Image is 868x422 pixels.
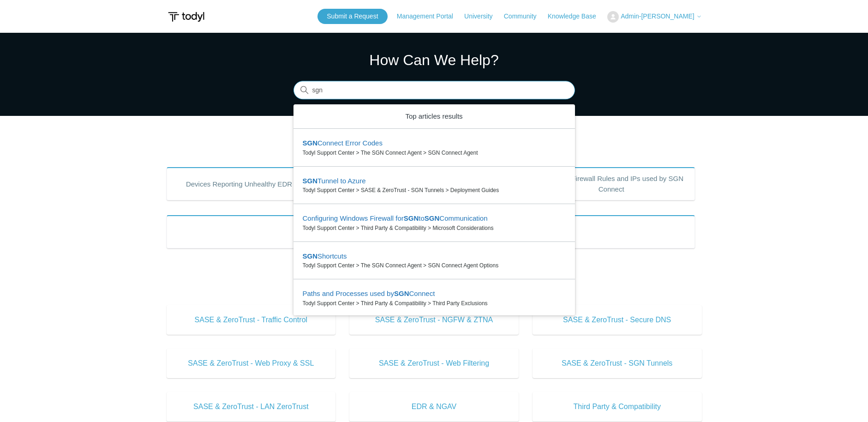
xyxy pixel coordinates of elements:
a: Third Party & Compatibility [533,392,702,422]
a: SASE & ZeroTrust - NGFW & ZTNA [349,305,519,335]
a: Knowledge Base [548,12,605,21]
a: Outbound Firewall Rules and IPs used by SGN Connect [528,167,695,200]
a: Devices Reporting Unhealthy EDR States [167,167,334,200]
span: SASE & ZeroTrust - LAN ZeroTrust [180,401,322,412]
em: SGN [303,139,318,147]
h2: Knowledge Base [167,285,702,301]
a: SASE & ZeroTrust - Web Proxy & SSL [167,349,336,378]
a: Product Updates [167,215,695,248]
span: SASE & ZeroTrust - Secure DNS [546,314,688,326]
zd-autocomplete-title-multibrand: Suggested result 3 Configuring Windows Firewall for SGN to SGN Communication [303,214,488,224]
zd-autocomplete-breadcrumbs-multibrand: Todyl Support Center > Third Party & Compatibility > Microsoft Considerations [303,224,566,232]
em: SGN [303,252,318,260]
em: SGN [404,214,419,222]
span: SASE & ZeroTrust - NGFW & ZTNA [363,314,505,326]
button: Admin-[PERSON_NAME] [607,11,702,23]
em: SGN [303,177,318,185]
a: SASE & ZeroTrust - Web Filtering [349,349,519,378]
zd-autocomplete-breadcrumbs-multibrand: Todyl Support Center > SASE & ZeroTrust - SGN Tunnels > Deployment Guides [303,186,566,194]
a: SASE & ZeroTrust - SGN Tunnels [533,349,702,378]
a: University [464,12,502,21]
em: SGN [425,214,440,222]
em: SGN [394,289,409,297]
span: Third Party & Compatibility [546,401,688,412]
zd-autocomplete-title-multibrand: Suggested result 4 SGN Shortcuts [303,252,347,262]
a: SASE & ZeroTrust - LAN ZeroTrust [167,392,336,422]
zd-autocomplete-header: Top articles results [293,104,575,129]
zd-autocomplete-breadcrumbs-multibrand: Todyl Support Center > The SGN Connect Agent > SGN Connect Agent Options [303,261,566,270]
a: Submit a Request [317,9,387,24]
span: Admin-[PERSON_NAME] [621,12,694,20]
span: EDR & NGAV [363,401,505,412]
zd-autocomplete-title-multibrand: Suggested result 2 SGN Tunnel to Azure [303,177,366,187]
zd-autocomplete-breadcrumbs-multibrand: Todyl Support Center > Third Party & Compatibility > Third Party Exclusions [303,299,566,307]
zd-autocomplete-title-multibrand: Suggested result 1 SGN Connect Error Codes [303,139,383,149]
zd-autocomplete-title-multibrand: Suggested result 5 Paths and Processes used by SGN Connect [303,289,435,299]
zd-autocomplete-breadcrumbs-multibrand: Todyl Support Center > The SGN Connect Agent > SGN Connect Agent [303,149,566,157]
a: Community [504,12,546,21]
h2: Popular Articles [167,144,702,159]
input: Search [293,81,575,100]
span: SASE & ZeroTrust - Traffic Control [180,314,322,326]
a: EDR & NGAV [349,392,519,422]
a: SASE & ZeroTrust - Secure DNS [533,305,702,335]
a: Management Portal [397,12,462,21]
span: SASE & ZeroTrust - Web Proxy & SSL [180,358,322,369]
h1: How Can We Help? [293,49,575,71]
img: Todyl Support Center Help Center home page [167,8,206,25]
a: SASE & ZeroTrust - Traffic Control [167,305,336,335]
span: SASE & ZeroTrust - Web Filtering [363,358,505,369]
span: SASE & ZeroTrust - SGN Tunnels [546,358,688,369]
